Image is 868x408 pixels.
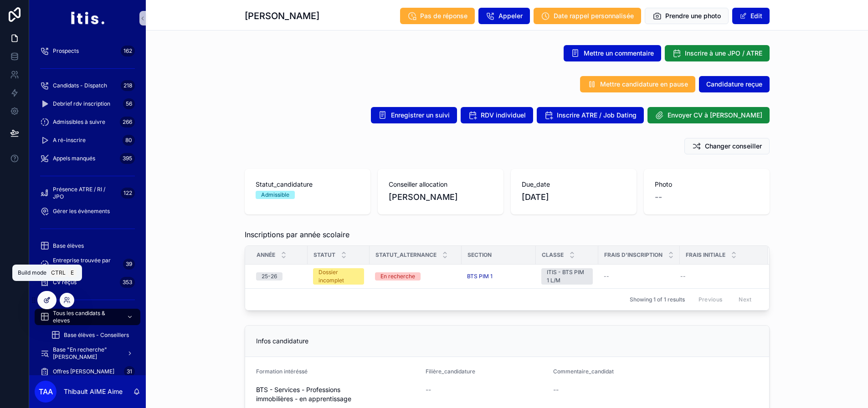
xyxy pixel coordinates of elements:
span: Build mode [18,269,46,276]
div: 25-26 [262,272,277,280]
span: Gérer les évènements [53,208,110,215]
span: Due_date [522,180,626,189]
span: Classe [542,251,564,259]
span: Showing 1 of 1 results [630,296,685,303]
span: -- [553,385,559,394]
div: 56 [123,98,135,109]
button: Mettre candidature en pause [580,76,695,92]
a: BTS PIM 1 [467,273,493,280]
a: Tous les candidats & eleves [35,309,140,325]
a: Candidats - Dispatch218 [35,77,140,94]
span: TAA [39,386,53,397]
span: Année [257,251,275,259]
div: 122 [121,188,135,199]
span: Tous les candidats & eleves [53,310,119,324]
span: Formation intéréssé [256,368,308,375]
span: Date rappel personnalisée [554,11,634,20]
div: 39 [123,259,135,270]
a: Base élèves [35,238,140,254]
span: BTS - Services - Professions immobilières - en apprentissage [256,385,419,403]
span: Statut_candidature [256,180,360,189]
button: Inscrire ATRE / Job Dating [537,107,644,123]
span: Entreprise trouvée par élève [53,257,119,271]
img: App logo [70,11,104,25]
span: Envoyer CV à [PERSON_NAME] [668,111,762,120]
span: Filière_candidature [426,368,475,375]
span: [DATE] [522,191,626,204]
p: Thibault AIME Aime [64,387,123,396]
span: Photo [655,180,759,189]
span: Changer conseiller [705,142,762,151]
span: -- [655,191,662,204]
a: Présence ATRE / RI / JPO122 [35,185,140,201]
div: Dossier incomplet [318,268,359,285]
a: Admissibles à suivre266 [35,114,140,130]
button: Edit [732,8,770,24]
span: Pas de réponse [420,11,467,20]
button: Date rappel personnalisée [534,8,641,24]
span: A ré-inscrire [53,137,86,144]
div: Admissible [261,191,289,199]
span: Section [467,251,492,259]
span: Debrief rdv inscription [53,100,110,107]
span: Prospects [53,47,79,55]
div: 353 [120,277,135,288]
a: Debrief rdv inscription56 [35,96,140,112]
span: Base élèves [53,242,84,250]
div: 80 [123,135,135,146]
button: Inscrire à une JPO / ATRE [665,45,770,61]
span: E [68,269,76,276]
div: scrollable content [29,36,146,375]
div: 266 [120,117,135,127]
a: CV reçus353 [35,274,140,291]
a: Base élèves - Conseillers [46,327,140,343]
button: Changer conseiller [684,138,770,154]
button: Appeler [478,8,530,24]
a: Appels manqués395 [35,150,140,167]
span: Base élèves - Conseillers [64,331,129,339]
div: ITIS - BTS PIM 1 L/M [547,268,587,285]
span: -- [426,385,431,394]
a: Prospects162 [35,43,140,59]
h1: [PERSON_NAME] [245,10,319,22]
span: Candidature reçue [706,80,762,89]
div: 218 [121,80,135,91]
a: Base "En recherche" [PERSON_NAME] [35,345,140,362]
span: Infos candidature [256,337,308,345]
span: Prendre une photo [665,11,721,20]
span: Présence ATRE / RI / JPO [53,186,117,200]
span: Inscrire à une JPO / ATRE [685,49,762,58]
span: Candidats - Dispatch [53,82,107,89]
div: 162 [121,46,135,56]
span: Appeler [498,11,523,20]
span: Base "En recherche" [PERSON_NAME] [53,346,119,361]
button: Envoyer CV à [PERSON_NAME] [647,107,770,123]
div: 31 [124,366,135,377]
span: Enregistrer un suivi [391,111,450,120]
span: Admissibles à suivre [53,118,105,126]
span: Statut_alternance [375,251,437,259]
span: Appels manqués [53,155,95,162]
span: Mettre candidature en pause [600,80,688,89]
span: Inscriptions par année scolaire [245,229,349,240]
a: Offres [PERSON_NAME]31 [35,363,140,380]
span: -- [680,273,686,280]
a: Entreprise trouvée par élève39 [35,256,140,272]
span: Statut [313,251,335,259]
span: Ctrl [50,268,67,277]
div: En recherche [380,272,415,280]
a: Gérer les évènements [35,203,140,219]
span: Conseiller allocation [389,180,493,189]
span: RDV individuel [481,111,526,120]
button: Enregistrer un suivi [371,107,457,123]
span: Frais initiale [686,251,725,259]
a: A ré-inscrire80 [35,132,140,148]
span: Frais d'inscription [604,251,663,259]
button: Candidature reçue [699,76,770,92]
span: -- [604,273,609,280]
span: Offres [PERSON_NAME] [53,368,114,375]
button: RDV individuel [461,107,533,123]
button: Prendre une photo [645,8,729,24]
button: Mettre un commentaire [564,45,661,61]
